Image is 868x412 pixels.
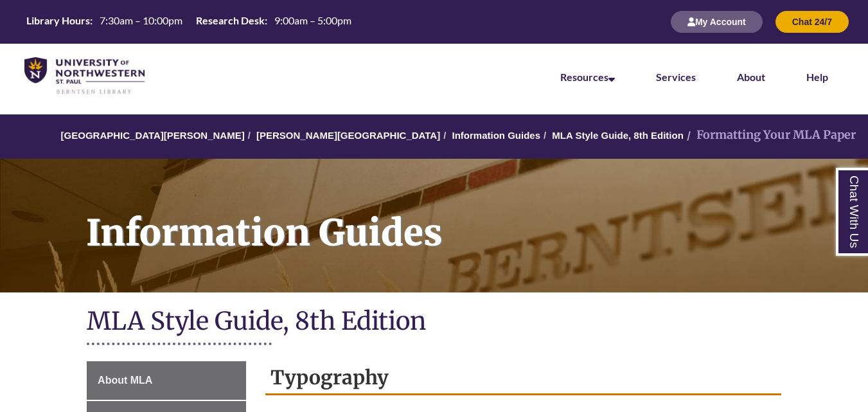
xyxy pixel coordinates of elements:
a: [PERSON_NAME][GEOGRAPHIC_DATA] [256,130,440,141]
h1: MLA Style Guide, 8th Edition [87,305,781,339]
a: About MLA [87,361,246,400]
span: 7:30am – 10:00pm [100,14,182,26]
a: Services [656,71,696,83]
img: UNWSP Library Logo [24,57,145,95]
button: Chat 24/7 [775,11,849,33]
li: Formatting Your MLA Paper [684,126,856,145]
a: About [737,71,765,83]
button: My Account [671,11,763,33]
th: Library Hours: [21,13,94,28]
th: Research Desk: [191,13,269,28]
a: Information Guides [452,130,541,141]
a: Chat 24/7 [775,16,849,27]
table: Hours Today [21,13,357,30]
a: Hours Today [21,13,357,31]
a: Resources [560,71,615,83]
a: My Account [671,16,763,27]
span: About MLA [98,375,152,386]
a: MLA Style Guide, 8th Edition [552,130,683,141]
a: [GEOGRAPHIC_DATA][PERSON_NAME] [61,130,245,141]
h2: Typography [265,361,781,395]
a: Help [806,71,828,83]
span: 9:00am – 5:00pm [274,14,351,26]
h1: Information Guides [72,159,868,276]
